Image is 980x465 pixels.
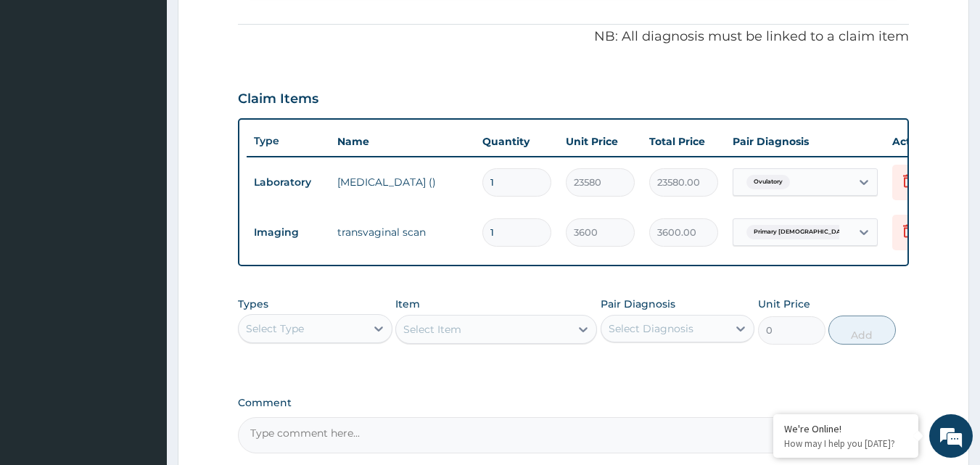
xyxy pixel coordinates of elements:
img: d_794563401_company_1708531726252_794563401 [27,73,59,109]
span: Primary [DEMOGRAPHIC_DATA][MEDICAL_DATA] [746,225,912,239]
p: How may I help you today? [784,437,907,450]
label: Unit Price [758,297,810,311]
label: Item [395,297,420,311]
button: Add [828,316,896,345]
th: Actions [885,127,958,156]
td: [MEDICAL_DATA] () [330,168,475,197]
label: Types [238,298,268,310]
label: Pair Diagnosis [601,297,675,311]
td: Laboratory [247,169,330,196]
h3: Claim Items [238,91,318,107]
th: Total Price [642,127,725,156]
div: Chat with us now [75,81,244,100]
div: We're Online! [784,422,907,435]
label: Comment [238,397,910,409]
div: Select Diagnosis [609,321,693,336]
th: Pair Diagnosis [725,127,885,156]
td: Imaging [247,219,330,246]
div: Select Type [246,321,304,336]
th: Type [247,128,330,155]
th: Quantity [475,127,559,156]
span: We're online! [84,140,200,287]
div: Minimize live chat window [238,7,273,42]
span: Ovulatory [746,175,790,189]
th: Name [330,127,475,156]
textarea: Type your message and hit 'Enter' [7,310,276,361]
th: Unit Price [559,127,642,156]
td: transvaginal scan [330,218,475,247]
p: NB: All diagnosis must be linked to a claim item [238,28,910,46]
